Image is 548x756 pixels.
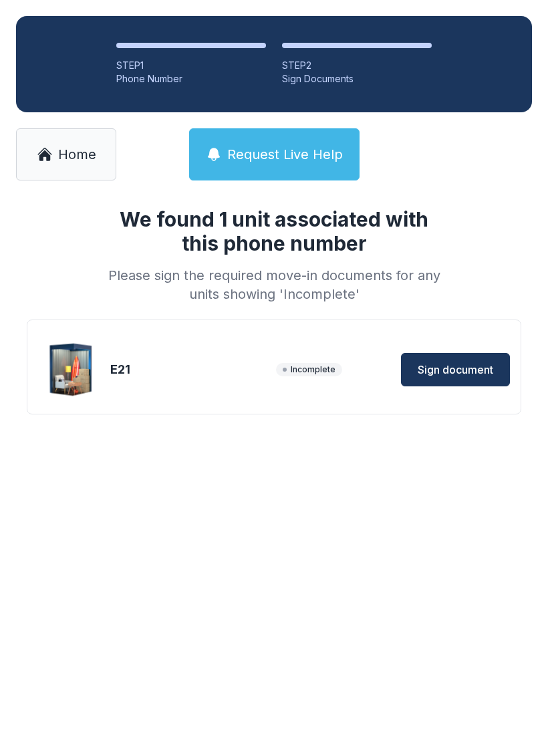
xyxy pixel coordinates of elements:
div: STEP 2 [282,59,432,72]
div: Sign Documents [282,72,432,86]
div: STEP 1 [116,59,266,72]
div: Phone Number [116,72,266,86]
span: Incomplete [276,363,342,376]
span: Home [58,145,96,164]
span: Request Live Help [227,145,343,164]
div: E21 [110,360,271,379]
h1: We found 1 unit associated with this phone number [103,207,445,255]
div: Please sign the required move-in documents for any units showing 'Incomplete' [103,266,445,303]
span: Sign document [418,362,493,378]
